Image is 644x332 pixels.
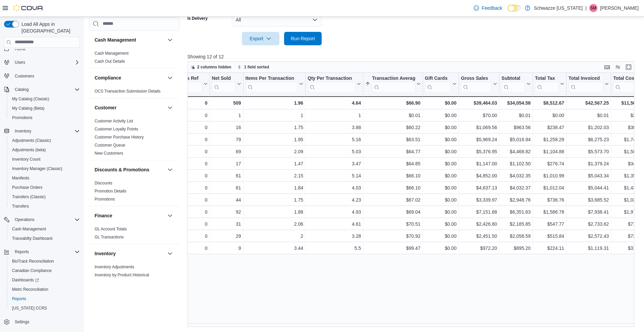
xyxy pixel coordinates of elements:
button: All [232,13,322,26]
div: $34,054.58 [501,99,531,107]
div: Invoices Ref [171,75,202,92]
div: $66.10 [365,172,420,180]
a: Promotion Details [95,188,126,193]
span: Dashboards [9,276,80,284]
button: Metrc Reconciliation [7,285,83,294]
button: Cash Management [7,224,83,234]
button: Run Report [284,32,322,45]
div: $5,044.41 [569,184,609,192]
span: Inventory Manager (Classic) [12,166,62,171]
div: 1.75 [245,196,303,204]
button: Discounts & Promotions [166,165,174,173]
span: Canadian Compliance [9,267,80,275]
span: Home [12,45,80,53]
div: $8,512.67 [535,99,564,107]
div: $0.00 [425,135,457,144]
div: 0 [171,160,207,168]
span: Catalog [15,87,29,92]
div: 4.64 [308,99,361,107]
a: My Catalog (Beta) [9,104,47,112]
button: Home [1,44,83,54]
div: $4,852.00 [461,172,497,180]
div: 16 [212,123,241,131]
a: Inventory by Product Historical [95,272,149,277]
h3: Inventory [95,250,116,257]
div: $5,016.94 [501,135,531,144]
div: Total Tax [535,75,559,81]
button: Discounts & Promotions [95,166,165,173]
div: $1,202.03 [569,123,609,131]
a: Inventory Manager (Classic) [9,165,65,173]
h3: Finance [95,212,112,219]
button: BioTrack Reconciliation [7,257,83,266]
span: Feedback [482,5,502,11]
div: 3.47 [308,160,361,168]
div: $5,043.34 [569,172,609,180]
div: 0 [171,99,207,107]
span: Cash Management [12,226,46,232]
span: Transfers [12,204,29,209]
span: Adjustments (Classic) [9,136,80,145]
div: $39,464.03 [461,99,497,107]
div: $0.00 [425,111,457,119]
span: Traceabilty Dashboard [12,236,52,241]
span: Operations [15,217,35,222]
h3: Compliance [95,74,121,81]
span: Inventory [12,127,80,135]
button: Promotions [7,113,83,122]
div: Net Sold [212,75,235,92]
span: Traceabilty Dashboard [9,234,80,242]
div: $0.00 [425,99,457,107]
div: $63.51 [365,135,420,144]
a: Inventory Count [9,155,43,163]
a: Customers [12,72,37,80]
div: $4,468.82 [501,148,531,156]
span: Purchase Orders [9,183,80,191]
div: $1,104.88 [535,148,564,156]
div: 3.88 [308,123,361,131]
span: Users [12,58,80,66]
div: Items Per Transaction [245,75,298,81]
a: New Customers [95,151,123,155]
span: Adjustments (Classic) [12,138,51,143]
button: Customer [166,103,174,111]
span: Settings [15,319,29,325]
span: Catalog [12,86,80,94]
div: $1,147.00 [461,160,497,168]
div: 2.15 [245,172,303,180]
button: Adjustments (Classic) [7,136,83,145]
button: Purchase Orders [7,183,83,192]
div: $4,032.35 [501,172,531,180]
div: Gift Cards [425,75,451,81]
span: SM [590,4,596,12]
button: Finance [166,211,174,219]
div: $6,275.23 [569,135,609,144]
div: Net Sold [212,75,235,81]
span: Manifests [9,174,80,182]
a: Adjustments (Classic) [9,136,54,145]
span: Reports [15,249,29,255]
div: $42,567.25 [569,99,609,107]
div: $0.01 [501,111,531,119]
button: Catalog [12,86,31,94]
div: 0 [171,111,207,119]
button: Subtotal [501,75,531,92]
span: Canadian Compliance [12,268,52,273]
a: Customer Purchase History [95,134,144,139]
a: Adjustments (beta) [9,146,49,154]
div: $1,012.04 [535,184,564,192]
a: Inventory Adjustments [95,264,134,269]
button: Invoices Ref [171,75,207,92]
div: 0 [171,123,207,131]
a: Transfers (Classic) [9,193,48,201]
div: $0.00 [425,123,457,131]
button: Transaction Average [365,75,420,92]
span: Run Report [291,35,315,42]
button: Transfers [7,202,83,211]
button: Users [1,58,83,67]
a: GL Account Totals [95,226,127,231]
button: Net Sold [212,75,241,92]
div: Discounts & Promotions [89,179,179,206]
input: Dark Mode [507,5,522,12]
img: Cova [13,5,44,11]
